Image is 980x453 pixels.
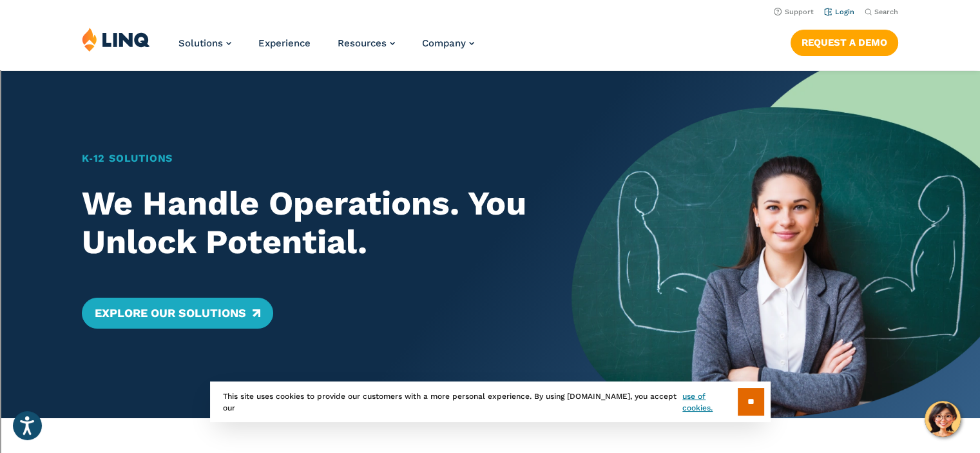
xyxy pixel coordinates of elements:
a: Company [422,37,474,49]
a: Solutions [178,37,231,49]
a: Experience [258,37,311,49]
div: Move To ... [5,86,975,98]
a: Login [824,8,854,16]
nav: Button Navigation [791,27,898,55]
img: LINQ | K‑12 Software [82,27,150,52]
button: Open Search Bar [865,7,898,17]
div: Sign out [5,63,975,75]
div: Rename [5,75,975,86]
span: Resources [338,37,387,49]
div: Sort New > Old [5,17,975,28]
div: This site uses cookies to provide our customers with a more personal experience. By using [DOMAIN... [210,381,771,422]
a: use of cookies. [682,390,737,414]
span: Solutions [178,37,223,49]
div: Sort A > Z [5,5,975,17]
a: Request a Demo [791,30,898,55]
a: Support [774,8,814,16]
div: Delete [5,40,975,52]
span: Company [422,37,466,49]
button: Hello, have a question? Let’s chat. [925,401,961,437]
a: Resources [338,37,395,49]
div: Options [5,52,975,63]
div: Move To ... [5,28,975,40]
span: Search [874,8,898,16]
nav: Primary Navigation [178,27,474,70]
